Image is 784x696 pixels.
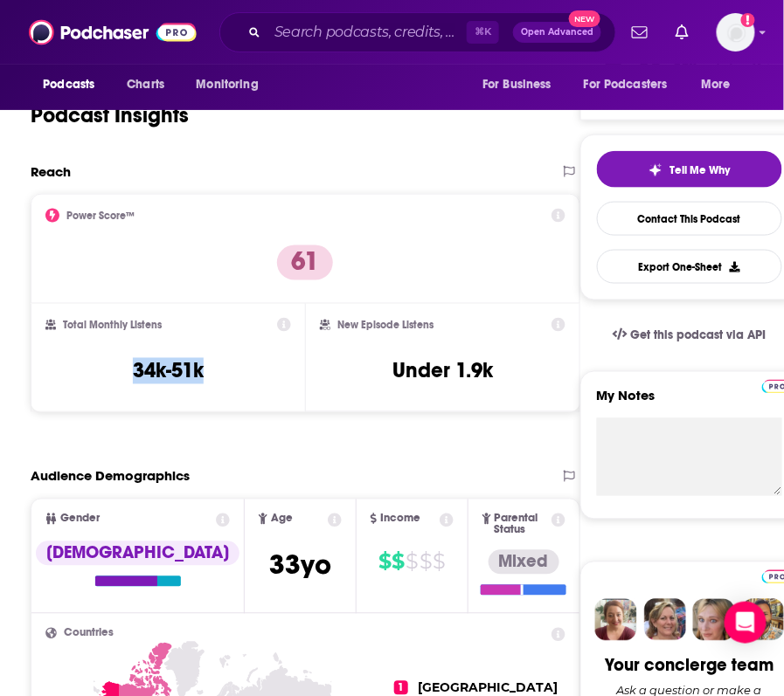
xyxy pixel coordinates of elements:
[670,163,730,177] span: Tell Me Why
[392,548,405,576] span: $
[489,550,559,575] div: Mixed
[267,18,467,46] input: Search podcasts, credits, & more...
[597,202,782,236] a: Contact This Podcast
[717,13,755,52] span: Logged in as sashagoldin
[513,22,601,43] button: Open AdvancedNew
[406,548,418,576] span: $
[693,599,735,641] img: Jules Profile
[394,681,408,695] span: 1
[584,72,668,97] span: For Podcasters
[271,513,293,525] span: Age
[29,16,197,49] img: Podchaser - Follow, Share and Rate Podcasts
[644,599,686,641] img: Barbara Profile
[36,541,239,566] div: [DEMOGRAPHIC_DATA]
[64,628,114,639] span: Countries
[742,599,784,641] img: Jon Profile
[597,250,782,284] button: Export One-Sheet
[599,314,781,357] a: Get this podcast via API
[470,68,573,101] button: open menu
[43,72,94,97] span: Podcasts
[649,163,663,177] img: tell me why sparkle
[337,319,434,331] h2: New Episode Listens
[597,151,782,188] button: tell me why sparkleTell Me Why
[569,10,600,27] span: New
[31,163,71,180] h2: Reach
[133,358,204,384] h3: 34k-51k
[434,548,446,576] span: $
[597,388,782,418] label: My Notes
[669,17,696,47] a: Show notifications dropdown
[196,72,258,97] span: Monitoring
[482,72,552,97] span: For Business
[31,68,117,101] button: open menu
[467,21,499,44] span: ⌘ K
[378,548,391,576] span: $
[219,12,616,52] div: Search podcasts, credits, & more...
[31,468,190,485] h2: Audience Demographics
[725,602,767,644] div: Open Intercom Messenger
[420,548,432,576] span: $
[392,358,493,384] h3: Under 1.9k
[717,13,755,52] button: Show profile menu
[419,680,559,696] span: [GEOGRAPHIC_DATA]
[380,513,420,525] span: Income
[31,102,189,128] h1: Podcast Insights
[269,548,331,582] span: 33 yo
[717,13,755,52] img: User Profile
[63,319,162,331] h2: Total Monthly Listens
[277,245,333,280] p: 61
[625,17,655,47] a: Show notifications dropdown
[572,68,693,101] button: open menu
[521,28,593,37] span: Open Advanced
[115,68,175,101] a: Charts
[690,68,753,101] button: open menu
[605,655,774,677] div: Your concierge team
[66,210,135,222] h2: Power Score™
[495,513,549,536] span: Parental Status
[595,599,637,641] img: Sydney Profile
[184,68,281,101] button: open menu
[702,72,732,97] span: More
[741,13,755,27] svg: Add a profile image
[60,513,100,525] span: Gender
[631,328,767,343] span: Get this podcast via API
[127,72,164,97] span: Charts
